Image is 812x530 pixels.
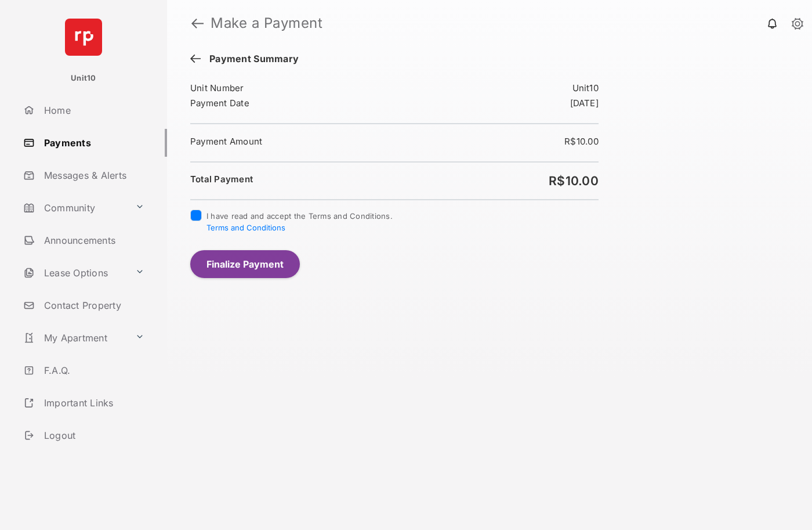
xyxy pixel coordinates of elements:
[19,226,167,254] a: Announcements
[65,19,102,56] img: svg+xml;base64,PHN2ZyB4bWxucz0iaHR0cDovL3d3dy53My5vcmcvMjAwMC9zdmciIHdpZHRoPSI2NCIgaGVpZ2h0PSI2NC...
[19,259,130,287] a: Lease Options
[71,73,96,84] p: Unit10
[19,324,130,352] a: My Apartment
[19,194,130,222] a: Community
[19,389,149,417] a: Important Links
[206,211,393,232] span: I have read and accept the Terms and Conditions.
[190,250,300,278] button: Finalize Payment
[19,356,167,384] a: F.A.Q.
[204,53,299,66] span: Payment Summary
[211,16,322,30] strong: Make a Payment
[19,96,167,124] a: Home
[19,291,167,319] a: Contact Property
[19,421,167,449] a: Logout
[206,223,285,232] button: I have read and accept the Terms and Conditions.
[19,161,167,189] a: Messages & Alerts
[19,129,167,157] a: Payments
